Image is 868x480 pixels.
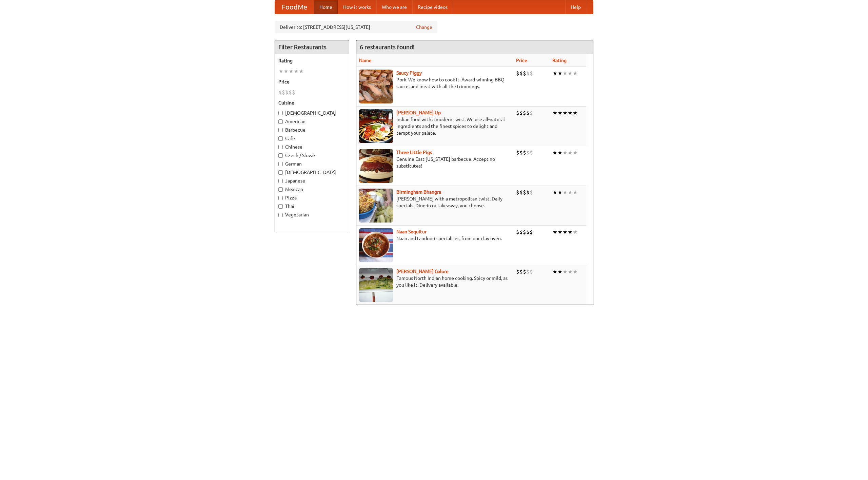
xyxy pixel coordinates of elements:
[278,127,346,133] label: Barbecue
[516,228,519,236] li: $
[278,110,346,116] label: [DEMOGRAPHIC_DATA]
[396,110,441,115] a: [PERSON_NAME] Up
[519,268,523,275] li: $
[573,268,578,275] li: ★
[359,76,511,90] p: Pork. We know how to cook it. Award-winning BBQ sauce, and meat with all the trimmings.
[314,0,338,14] a: Home
[526,109,530,117] li: $
[516,149,519,156] li: $
[552,109,557,117] li: ★
[568,70,573,77] li: ★
[359,156,511,169] p: Genuine East [US_STATE] barbecue. Accept no substitutes!
[292,89,295,96] li: $
[530,149,533,156] li: $
[359,109,393,143] img: curryup.jpg
[360,44,415,50] ng-pluralize: 6 restaurants found!
[285,89,289,96] li: $
[396,189,441,195] b: Birmingham Bhangra
[278,179,283,183] input: Japanese
[275,21,437,33] div: Deliver to: [STREET_ADDRESS][US_STATE]
[552,228,557,236] li: ★
[278,153,283,158] input: Czech / Slovak
[396,229,427,234] b: Naan Sequitur
[278,118,346,125] label: American
[552,149,557,156] li: ★
[519,109,523,117] li: $
[530,109,533,117] li: $
[278,89,282,96] li: $
[278,204,283,209] input: Thai
[359,70,393,103] img: saucy.jpg
[278,111,283,115] input: [DEMOGRAPHIC_DATA]
[516,58,527,63] a: Price
[568,228,573,236] li: ★
[278,57,346,64] h5: Rating
[278,162,283,166] input: German
[557,70,563,77] li: ★
[396,269,449,274] a: [PERSON_NAME] Galore
[573,109,578,117] li: ★
[563,109,568,117] li: ★
[278,213,283,217] input: Vegetarian
[278,196,283,200] input: Pizza
[519,189,523,196] li: $
[573,70,578,77] li: ★
[278,78,346,85] h5: Price
[412,0,453,14] a: Recipe videos
[563,268,568,275] li: ★
[557,268,563,275] li: ★
[523,70,526,77] li: $
[519,149,523,156] li: $
[278,194,346,201] label: Pizza
[278,119,283,124] input: American
[573,228,578,236] li: ★
[557,228,563,236] li: ★
[568,149,573,156] li: ★
[416,24,432,31] a: Change
[563,228,568,236] li: ★
[557,189,563,196] li: ★
[523,228,526,236] li: $
[278,203,346,210] label: Thai
[523,149,526,156] li: $
[563,189,568,196] li: ★
[376,0,412,14] a: Who we are
[396,70,422,76] a: Saucy Piggy
[552,268,557,275] li: ★
[573,189,578,196] li: ★
[278,99,346,106] h5: Cuisine
[568,189,573,196] li: ★
[278,186,346,193] label: Mexican
[299,68,304,75] li: ★
[523,268,526,275] li: $
[526,268,530,275] li: $
[519,228,523,236] li: $
[278,177,346,184] label: Japanese
[278,211,346,218] label: Vegetarian
[526,70,530,77] li: $
[294,68,299,75] li: ★
[289,89,292,96] li: $
[530,228,533,236] li: $
[278,160,346,167] label: German
[278,143,346,150] label: Chinese
[278,135,346,142] label: Cafe
[573,149,578,156] li: ★
[278,68,283,75] li: ★
[523,109,526,117] li: $
[359,58,372,63] a: Name
[275,0,314,14] a: FoodMe
[278,170,283,175] input: [DEMOGRAPHIC_DATA]
[278,136,283,141] input: Cafe
[530,189,533,196] li: $
[526,189,530,196] li: $
[557,109,563,117] li: ★
[563,149,568,156] li: ★
[359,195,511,209] p: [PERSON_NAME] with a metropolitan twist. Daily specials. Dine-in or takeaway, you choose.
[530,70,533,77] li: $
[278,145,283,149] input: Chinese
[552,58,567,63] a: Rating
